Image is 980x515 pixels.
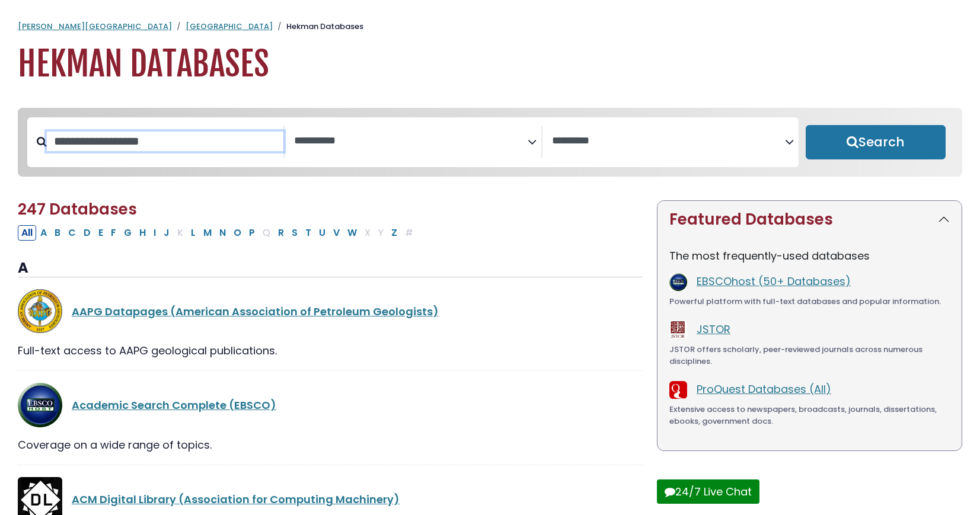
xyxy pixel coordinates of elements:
textarea: Search [294,135,527,148]
button: Filter Results E [95,225,107,241]
button: Filter Results Z [388,225,401,241]
button: Filter Results V [330,225,343,241]
button: 24/7 Live Chat [657,479,759,504]
input: Search database by title or keyword [47,132,283,151]
a: JSTOR [697,322,730,337]
a: ProQuest Databases (All) [697,382,831,396]
a: [PERSON_NAME][GEOGRAPHIC_DATA] [18,21,172,32]
a: Academic Search Complete (EBSCO) [72,398,276,412]
nav: Search filters [18,108,962,177]
button: Filter Results H [136,225,149,241]
div: Alpha-list to filter by first letter of database name [18,225,418,239]
div: Full-text access to AAPG geological publications. [18,343,643,359]
div: Coverage on a wide range of topics. [18,437,643,453]
button: Filter Results D [80,225,94,241]
button: Featured Databases [657,201,962,238]
a: ACM Digital Library (Association for Computing Machinery) [72,492,400,507]
button: Filter Results I [150,225,159,241]
button: Filter Results F [107,225,120,241]
button: Filter Results C [65,225,79,241]
button: Filter Results W [344,225,360,241]
button: Filter Results R [274,225,288,241]
button: Filter Results A [37,225,50,241]
button: Filter Results J [160,225,173,241]
button: Filter Results G [120,225,135,241]
button: Filter Results S [288,225,301,241]
nav: breadcrumb [18,21,962,33]
h1: Hekman Databases [18,44,962,84]
button: Submit for Search Results [806,125,946,159]
button: Filter Results U [315,225,329,241]
div: JSTOR offers scholarly, peer-reviewed journals across numerous disciplines. [669,344,950,367]
button: Filter Results N [216,225,229,241]
span: 247 Databases [18,199,137,220]
li: Hekman Databases [273,21,363,33]
p: The most frequently-used databases [669,248,950,264]
button: Filter Results M [200,225,215,241]
a: EBSCOhost (50+ Databases) [697,274,851,289]
button: Filter Results O [230,225,245,241]
button: Filter Results T [302,225,315,241]
button: Filter Results L [187,225,199,241]
button: Filter Results P [245,225,258,241]
div: Powerful platform with full-text databases and popular information. [669,296,950,308]
a: AAPG Datapages (American Association of Petroleum Geologists) [72,304,439,319]
h3: A [18,260,643,277]
a: [GEOGRAPHIC_DATA] [186,21,273,32]
button: Filter Results B [51,225,64,241]
div: Extensive access to newspapers, broadcasts, journals, dissertations, ebooks, government docs. [669,404,950,427]
textarea: Search [552,135,785,148]
button: All [18,225,36,241]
